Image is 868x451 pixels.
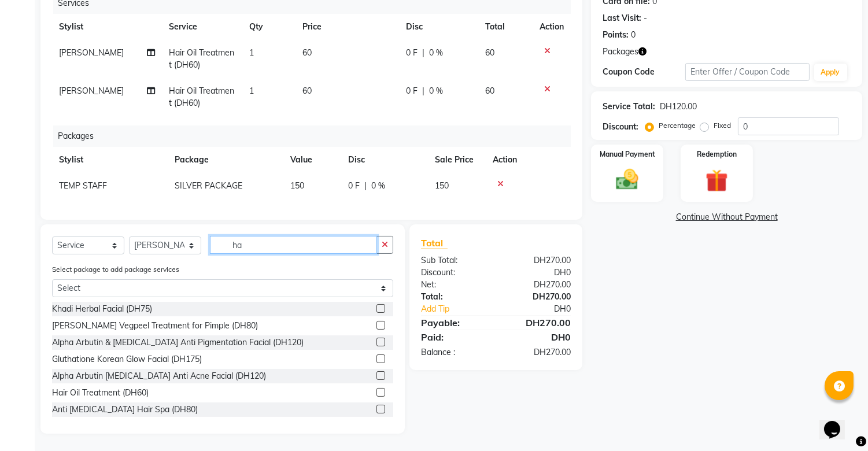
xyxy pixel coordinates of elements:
[169,86,235,108] span: Hair Oil Treatment (DH60)
[371,180,385,192] span: 0 %
[412,330,496,344] div: Paid:
[52,14,162,40] th: Stylist
[52,303,152,315] div: Khadi Herbal Facial (DH75)
[435,180,449,191] span: 150
[603,29,629,41] div: Points:
[283,147,341,173] th: Value
[52,147,168,173] th: Stylist
[242,14,296,40] th: Qty
[422,85,424,97] span: |
[814,64,847,81] button: Apply
[428,147,486,173] th: Sale Price
[52,320,258,332] div: [PERSON_NAME] Vegpeel Treatment for Pimple (DH80)
[496,316,580,330] div: DH270.00
[496,346,580,358] div: DH270.00
[593,211,860,223] a: Continue Without Payment
[302,86,312,96] span: 60
[422,47,424,59] span: |
[659,120,696,131] label: Percentage
[59,86,124,96] span: [PERSON_NAME]
[412,303,510,315] a: Add Tip
[52,404,198,416] div: Anti [MEDICAL_DATA] Hair Spa (DH80)
[59,180,107,191] span: TEMP STAFF
[348,180,360,192] span: 0 F
[429,85,443,97] span: 0 %
[52,370,266,382] div: Alpha Arbutin [MEDICAL_DATA] Anti Acne Facial (DH120)
[660,101,697,113] div: DH120.00
[210,236,377,254] input: Search or Scan
[412,316,496,330] div: Payable:
[609,167,645,193] img: _cash.svg
[714,120,731,131] label: Fixed
[59,47,124,58] span: [PERSON_NAME]
[486,86,495,96] span: 60
[168,147,283,173] th: Package
[296,14,399,40] th: Price
[162,14,243,40] th: Service
[603,12,641,24] div: Last Visit:
[496,330,580,344] div: DH0
[53,125,579,147] div: Packages
[175,180,242,191] span: SILVER PACKAGE
[510,303,580,315] div: DH0
[603,46,638,58] span: Packages
[603,101,655,113] div: Service Total:
[52,264,179,275] label: Select package to add package services
[496,267,580,279] div: DH0
[533,14,571,40] th: Action
[644,12,647,24] div: -
[496,291,580,303] div: DH270.00
[699,167,735,195] img: _gift.svg
[302,47,312,58] span: 60
[406,47,418,59] span: 0 F
[412,254,496,267] div: Sub Total:
[603,121,638,133] div: Discount:
[496,254,580,267] div: DH270.00
[631,29,636,41] div: 0
[249,86,254,96] span: 1
[412,346,496,358] div: Balance :
[412,279,496,291] div: Net:
[486,147,571,173] th: Action
[819,405,856,439] iframe: chat widget
[496,279,580,291] div: DH270.00
[600,149,655,160] label: Manual Payment
[486,47,495,58] span: 60
[52,387,149,399] div: Hair Oil Treatment (DH60)
[399,14,478,40] th: Disc
[412,291,496,303] div: Total:
[685,63,809,81] input: Enter Offer / Coupon Code
[603,66,685,78] div: Coupon Code
[52,353,202,365] div: Gluthatione Korean Glow Facial (DH175)
[341,147,428,173] th: Disc
[52,337,304,349] div: Alpha Arbutin & [MEDICAL_DATA] Anti Pigmentation Facial (DH120)
[479,14,533,40] th: Total
[412,267,496,279] div: Discount:
[364,180,367,192] span: |
[697,149,737,160] label: Redemption
[429,47,443,59] span: 0 %
[406,85,418,97] span: 0 F
[169,47,235,70] span: Hair Oil Treatment (DH60)
[421,237,448,249] span: Total
[249,47,254,58] span: 1
[290,180,304,191] span: 150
